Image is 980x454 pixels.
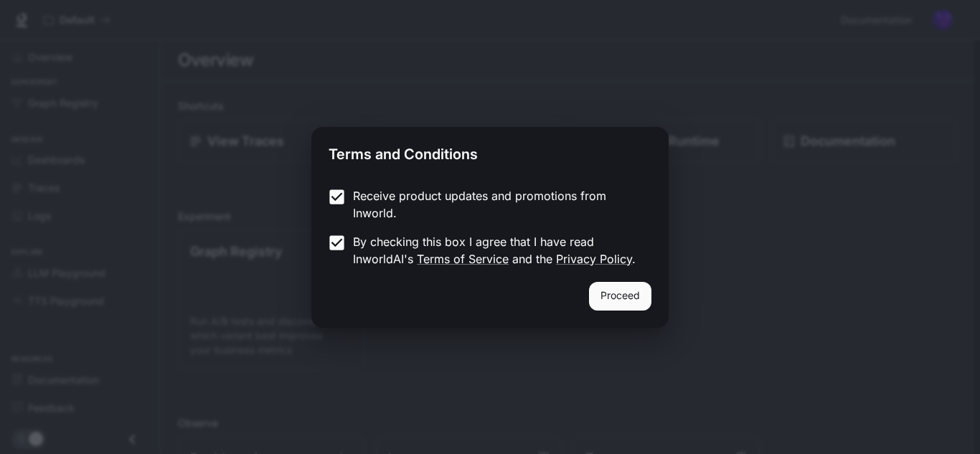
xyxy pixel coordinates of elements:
a: Privacy Policy [556,252,632,266]
a: Terms of Service [417,252,509,266]
p: Receive product updates and promotions from Inworld. [353,187,640,222]
h2: Terms and Conditions [311,127,669,176]
button: Proceed [589,282,651,311]
p: By checking this box I agree that I have read InworldAI's and the . [353,233,640,268]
